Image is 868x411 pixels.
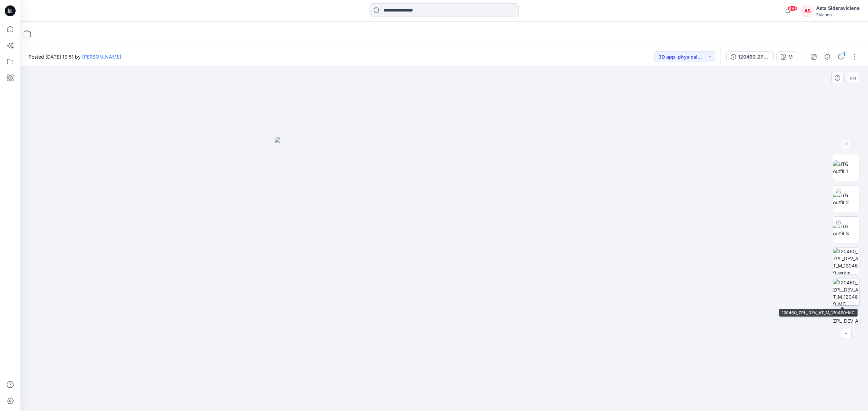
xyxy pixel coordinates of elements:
[833,223,860,237] img: UTG outfit 3
[28,53,121,60] span: Posted [DATE] 10:51 by
[776,51,797,62] button: M
[788,53,793,61] div: M
[816,4,860,12] div: Asta Sideraviciene
[787,6,797,11] span: 99+
[833,248,860,274] img: 120460_ZPL_DEV_AT_M_120460-wrkm
[275,137,614,411] img: eyJhbGciOiJIUzI1NiIsImtpZCI6IjAiLCJzbHQiOiJzZXMiLCJ0eXAiOiJKV1QifQ.eyJkYXRhIjp7InR5cGUiOiJzdG9yYW...
[816,12,860,17] div: Zalando
[833,310,860,337] img: 120460_ZPL_DEV_AT_M_120460-patterns
[726,51,774,62] button: 120460_ZPL_DEV
[833,160,860,175] img: UTG outfit 1
[835,51,846,62] button: 1
[801,5,813,17] div: AS
[738,53,769,61] div: 120460_ZPL_DEV
[833,279,860,305] img: 120460_ZPL_DEV_AT_M_120460-MC
[82,54,121,60] a: [PERSON_NAME]
[822,51,833,62] button: Details
[833,192,860,206] img: UTG outfit 2
[841,51,847,58] div: 1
